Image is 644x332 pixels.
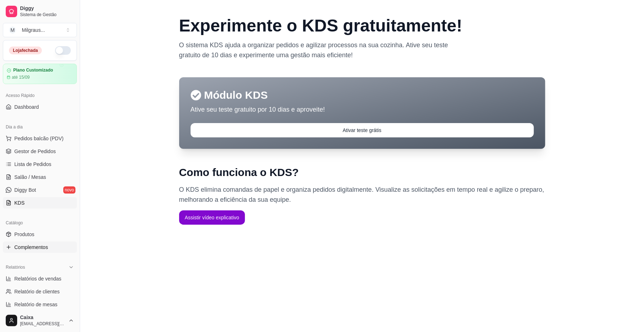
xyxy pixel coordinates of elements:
[14,275,62,282] span: Relatórios de vendas
[14,288,60,295] span: Relatório de clientes
[3,133,77,144] button: Pedidos balcão (PDV)
[3,217,77,229] div: Catálogo
[179,185,545,205] p: O KDS elimina comandas de papel e organiza pedidos digitalmente. Visualize as solicitações em tem...
[20,314,65,321] span: Caixa
[179,17,545,34] h2: Experimente o KDS gratuitamente !
[3,312,77,329] button: Caixa[EMAIL_ADDRESS][DOMAIN_NAME]
[20,321,65,327] span: [EMAIL_ADDRESS][DOMAIN_NAME]
[9,26,16,34] span: M
[14,199,25,206] span: KDS
[3,101,77,113] a: Dashboard
[179,210,245,225] button: Assistir vídeo explicativo
[179,166,545,179] h2: Como funciona o KDS?
[20,5,74,12] span: Diggy
[20,12,74,18] span: Sistema de Gestão
[14,103,39,111] span: Dashboard
[3,90,77,101] div: Acesso Rápido
[3,241,77,253] a: Complementos
[179,40,454,60] p: O sistema KDS ajuda a organizar pedidos e agilizar processos na sua cozinha. Ative seu teste grat...
[22,26,45,34] div: Milgraus ...
[3,184,77,196] a: Diggy Botnovo
[6,264,25,270] span: Relatórios
[179,214,245,220] a: Assistir vídeo explicativo
[3,3,77,20] a: DiggySistema de Gestão
[14,186,36,194] span: Diggy Bot
[14,174,46,181] span: Salão / Mesas
[3,273,77,284] a: Relatórios de vendas
[14,231,34,238] span: Produtos
[3,64,77,84] a: Plano Customizadoaté 15/09
[191,123,534,137] button: Ativar teste grátis
[3,23,77,37] button: Select a team
[3,299,77,310] a: Relatório de mesas
[13,68,53,73] article: Plano Customizado
[3,286,77,297] a: Relatório de clientes
[14,135,64,142] span: Pedidos balcão (PDV)
[3,171,77,183] a: Salão / Mesas
[14,148,56,155] span: Gestor de Pedidos
[191,104,534,114] p: Ative seu teste gratuito por 10 dias e aproveite!
[9,47,42,54] div: Loja fechada
[3,146,77,157] a: Gestor de Pedidos
[191,89,534,102] p: Módulo KDS
[3,158,77,170] a: Lista de Pedidos
[14,301,58,308] span: Relatório de mesas
[3,121,77,133] div: Dia a dia
[12,74,30,80] article: até 15/09
[3,197,77,209] a: KDS
[14,161,51,168] span: Lista de Pedidos
[55,46,71,55] button: Alterar Status
[3,229,77,240] a: Produtos
[14,244,48,251] span: Complementos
